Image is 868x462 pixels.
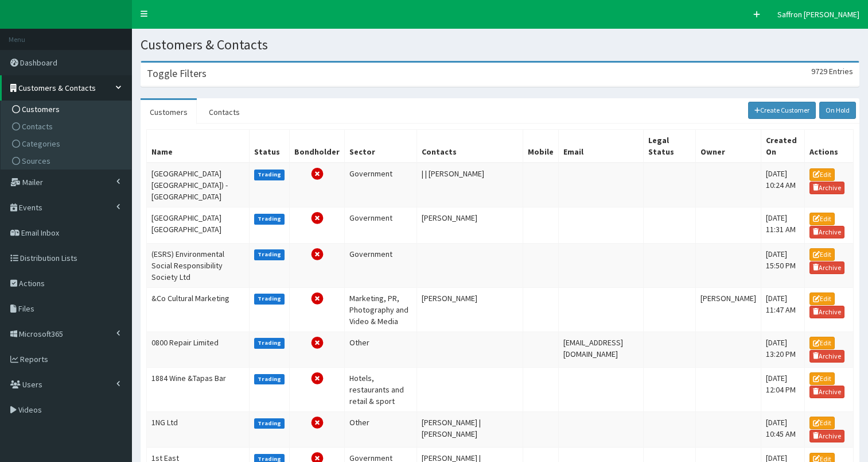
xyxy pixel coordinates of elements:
[809,261,845,274] a: Archive
[809,182,845,194] a: Archive
[809,337,835,349] a: Edit
[345,367,417,411] td: Hotels, restaurants and retail & sport
[254,338,285,348] label: Trading
[345,130,417,163] th: Sector
[345,207,417,243] td: Government
[19,278,45,288] span: Actions
[147,332,250,367] td: 0800 Repair Limited
[559,332,644,367] td: [EMAIL_ADDRESS][DOMAIN_NAME]
[20,354,48,364] span: Reports
[809,430,845,442] a: Archive
[249,130,290,163] th: Status
[761,130,804,163] th: Created On
[147,163,250,207] td: [GEOGRAPHIC_DATA] [GEOGRAPHIC_DATA]) - [GEOGRAPHIC_DATA]
[147,243,250,287] td: (ESRS) Environmental Social Responsibility Society Ltd
[761,367,804,411] td: [DATE] 12:04 PM
[141,100,197,124] a: Customers
[819,102,856,119] a: On Hold
[254,249,285,260] label: Trading
[829,66,853,76] span: Entries
[3,135,131,152] a: Categories
[559,130,644,163] th: Email
[809,417,835,429] a: Edit
[761,163,804,207] td: [DATE] 10:24 AM
[761,207,804,243] td: [DATE] 11:31 AM
[22,104,60,114] span: Customers
[290,130,345,163] th: Bondholder
[809,350,845,363] a: Archive
[809,168,835,181] a: Edit
[3,152,131,170] a: Sources
[141,37,859,52] h1: Customers & Contacts
[20,57,57,68] span: Dashboard
[417,130,523,163] th: Contacts
[345,332,417,367] td: Other
[809,248,835,261] a: Edit
[21,228,59,238] span: Email Inbox
[761,411,804,447] td: [DATE] 10:45 AM
[19,202,42,213] span: Events
[147,411,250,447] td: 1NG Ltd
[254,418,285,429] label: Trading
[18,405,42,415] span: Videos
[523,130,559,163] th: Mobile
[809,386,845,398] a: Archive
[254,170,285,180] label: Trading
[254,294,285,304] label: Trading
[761,332,804,367] td: [DATE] 13:20 PM
[22,177,43,187] span: Mailer
[345,411,417,447] td: Other
[417,163,523,207] td: | | [PERSON_NAME]
[809,372,835,385] a: Edit
[417,411,523,447] td: [PERSON_NAME] | [PERSON_NAME]
[809,213,835,225] a: Edit
[147,130,250,163] th: Name
[345,287,417,332] td: Marketing, PR, Photography and Video & Media
[761,287,804,332] td: [DATE] 11:47 AM
[22,121,53,132] span: Contacts
[147,367,250,411] td: 1884 Wine &Tapas Bar
[147,207,250,243] td: [GEOGRAPHIC_DATA] [GEOGRAPHIC_DATA]
[200,100,249,124] a: Contacts
[18,83,96,93] span: Customers & Contacts
[22,138,60,149] span: Categories
[18,303,34,314] span: Files
[417,287,523,332] td: [PERSON_NAME]
[809,226,845,238] a: Archive
[809,306,845,318] a: Archive
[748,102,816,119] a: Create Customer
[761,243,804,287] td: [DATE] 15:50 PM
[417,207,523,243] td: [PERSON_NAME]
[345,163,417,207] td: Government
[254,374,285,384] label: Trading
[147,68,207,79] h3: Toggle Filters
[811,66,827,76] span: 9729
[345,243,417,287] td: Government
[3,101,131,118] a: Customers
[20,253,77,263] span: Distribution Lists
[804,130,853,163] th: Actions
[695,287,761,332] td: [PERSON_NAME]
[22,156,50,166] span: Sources
[777,9,859,20] span: Saffron [PERSON_NAME]
[19,329,63,339] span: Microsoft365
[809,292,835,305] a: Edit
[643,130,695,163] th: Legal Status
[3,118,131,135] a: Contacts
[254,214,285,224] label: Trading
[147,287,250,332] td: &Co Cultural Marketing
[695,130,761,163] th: Owner
[22,379,42,390] span: Users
